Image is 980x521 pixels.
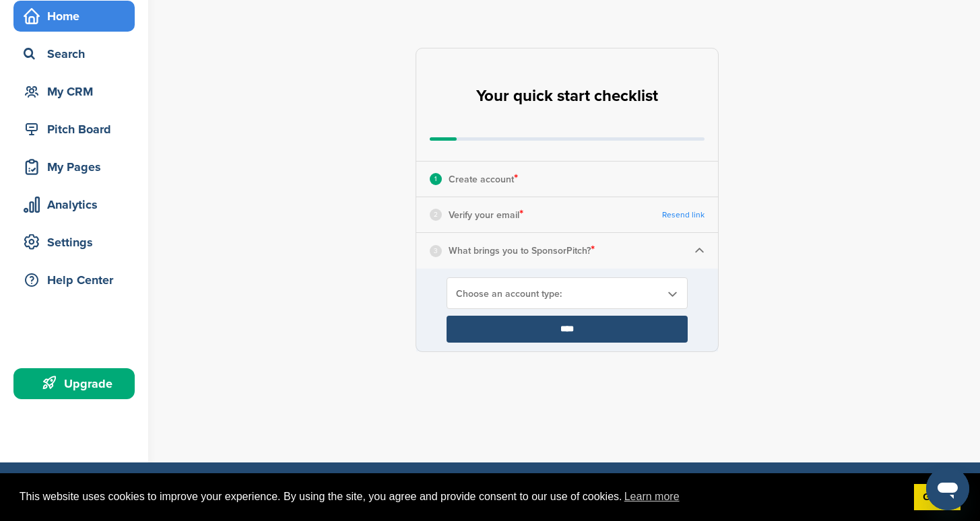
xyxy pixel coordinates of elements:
span: Choose an account type: [456,288,661,300]
a: learn more about cookies [622,487,682,507]
a: Pitch Board [13,114,135,145]
div: 3 [430,245,442,257]
div: Analytics [20,193,135,217]
p: What brings you to SponsorPitch? [449,242,595,259]
div: 1 [430,173,442,185]
a: My CRM [13,76,135,107]
div: Search [20,42,135,66]
a: Help Center [13,265,135,296]
div: My Pages [20,155,135,179]
h2: Your quick start checklist [476,81,658,111]
div: Upgrade [20,372,135,396]
a: Home [13,1,135,32]
p: Verify your email [449,206,523,223]
div: Settings [20,230,135,254]
img: Checklist arrow 1 [694,246,705,256]
div: Pitch Board [20,117,135,141]
p: Create account [449,170,518,188]
a: Analytics [13,189,135,220]
a: Settings [13,227,135,258]
a: My Pages [13,151,135,182]
a: dismiss cookie message [914,484,960,511]
a: Resend link [662,210,705,220]
div: Help Center [20,268,135,292]
a: Search [13,38,135,69]
span: This website uses cookies to improve your experience. By using the site, you agree and provide co... [20,487,903,507]
div: 2 [430,209,442,221]
div: My CRM [20,79,135,104]
a: Upgrade [13,368,135,399]
div: Home [20,4,135,28]
iframe: Button to launch messaging window [926,467,969,510]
